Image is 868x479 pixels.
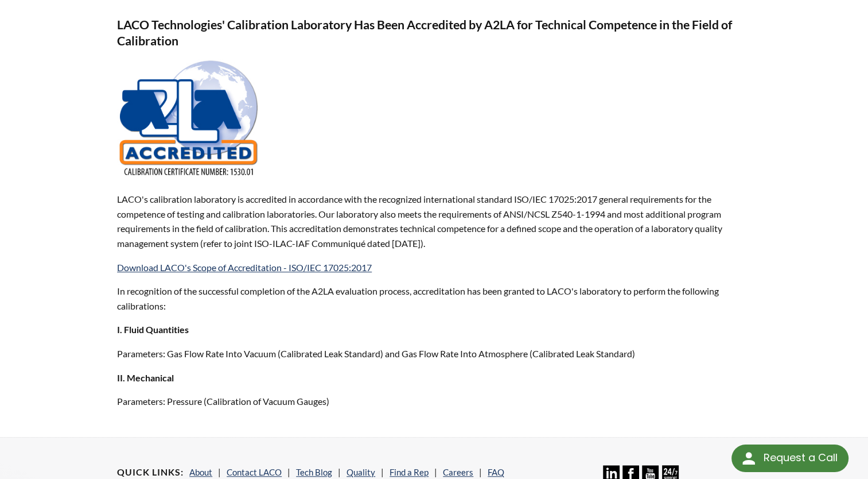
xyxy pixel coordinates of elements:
[117,466,184,478] h4: Quick Links
[117,284,751,313] p: In recognition of the successful completion of the A2LA evaluation process, accreditation has bee...
[117,372,174,383] strong: II. Mechanical
[443,467,473,477] a: Careers
[763,445,837,471] div: Request a Call
[488,467,504,477] a: FAQ
[117,17,751,49] h3: LACO Technologies' Calibration Laboratory Has Been Accredited by A2LA for Technical Competence in...
[227,467,282,477] a: Contact LACO
[117,394,751,409] p: Parameters: Pressure (Calibration of Vacuum Gauges)
[731,445,848,472] div: Request a Call
[117,59,260,179] img: A2LA-ISO 17025 - LACO Technologies
[296,467,332,477] a: Tech Blog
[117,262,372,273] a: Download LACO's Scope of Accreditation - ISO/IEC 17025:2017
[390,467,429,477] a: Find a Rep
[189,467,212,477] a: About
[117,346,751,361] p: Parameters: Gas Flow Rate Into Vacuum (Calibrated Leak Standard) and Gas Flow Rate Into Atmospher...
[347,467,375,477] a: Quality
[117,192,751,250] p: LACO's calibration laboratory is accredited in accordance with the recognized international stand...
[739,449,758,468] img: round button
[117,324,189,335] strong: I. Fluid Quantities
